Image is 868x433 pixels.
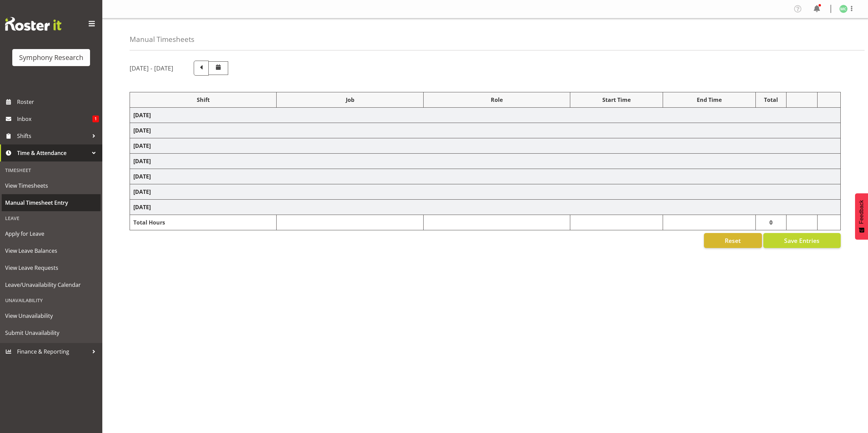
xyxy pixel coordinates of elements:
div: Timesheet [2,163,101,177]
span: Reset [725,236,741,245]
td: 0 [755,215,786,230]
span: View Leave Requests [5,263,97,273]
a: View Timesheets [2,177,101,194]
span: View Timesheets [5,181,97,191]
td: [DATE] [130,123,841,138]
a: View Leave Balances [2,242,101,259]
td: [DATE] [130,154,841,169]
div: Job [280,96,420,104]
div: Start Time [574,96,659,104]
span: Save Entries [784,236,820,245]
button: Feedback - Show survey [855,193,868,239]
td: [DATE] [130,138,841,154]
td: [DATE] [130,200,841,215]
span: Shifts [17,131,89,141]
span: Inbox [17,114,92,124]
span: Finance & Reporting [17,346,89,357]
div: Symphony Research [19,52,83,63]
span: Leave/Unavailability Calendar [5,280,97,290]
div: Role [427,96,567,104]
span: View Unavailability [5,311,97,321]
span: Submit Unavailability [5,328,97,338]
span: 1 [92,115,99,122]
div: End Time [666,96,752,104]
a: Apply for Leave [2,225,101,242]
img: Rosterit website logo [5,17,61,31]
td: [DATE] [130,108,841,123]
button: Save Entries [763,233,841,248]
td: [DATE] [130,169,841,184]
h5: [DATE] - [DATE] [130,64,173,72]
div: Leave [2,211,101,225]
a: Manual Timesheet Entry [2,194,101,211]
a: Leave/Unavailability Calendar [2,276,101,293]
span: Feedback [858,200,865,224]
span: Time & Attendance [17,148,89,158]
button: Reset [704,233,762,248]
div: Unavailability [2,293,101,307]
img: matthew-coleman1906.jpg [839,5,848,13]
a: View Leave Requests [2,259,101,276]
h4: Manual Timesheets [130,35,194,43]
span: Roster [17,97,99,107]
span: Apply for Leave [5,229,97,239]
span: Manual Timesheet Entry [5,198,97,208]
a: Submit Unavailability [2,324,101,341]
td: [DATE] [130,184,841,200]
div: Total [759,96,783,104]
span: View Leave Balances [5,246,97,256]
div: Shift [133,96,273,104]
td: Total Hours [130,215,277,230]
a: View Unavailability [2,307,101,324]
